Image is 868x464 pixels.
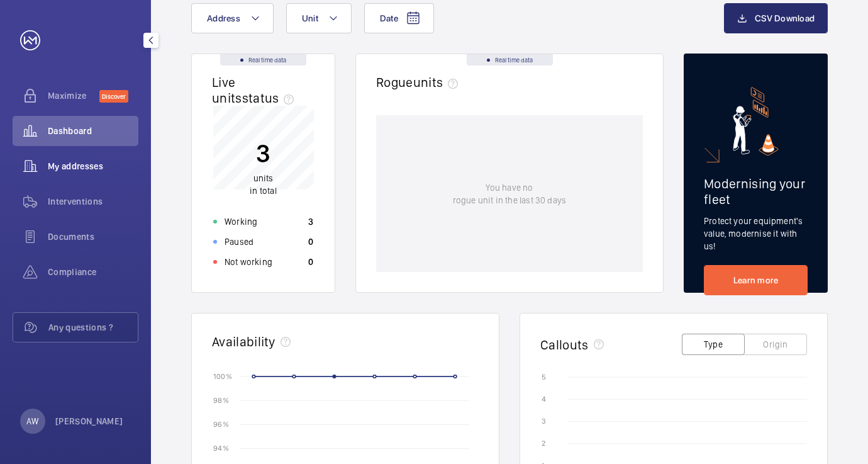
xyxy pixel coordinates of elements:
button: Address [191,3,274,33]
div: Real time data [220,54,306,65]
span: Documents [48,230,138,243]
p: 3 [308,215,313,228]
span: status [242,90,299,106]
span: units [413,74,464,90]
h2: Live units [212,74,299,106]
a: Learn more [704,265,808,295]
h2: Availability [212,334,275,349]
span: Dashboard [48,125,138,137]
span: Date [380,13,398,23]
div: Real time data [467,54,553,65]
button: Origin [744,334,807,355]
text: 96 % [213,420,229,429]
span: Any questions ? [48,321,138,334]
span: Interventions [48,195,138,208]
span: Maximize [48,89,99,102]
span: Compliance [48,266,138,278]
text: 94 % [213,444,229,453]
span: units [253,173,274,183]
button: CSV Download [724,3,828,33]
p: Working [225,215,257,228]
text: 4 [542,395,546,404]
span: CSV Download [755,13,815,23]
p: in total [250,172,276,197]
p: You have no rogue unit in the last 30 days [453,181,566,207]
p: AW [26,415,38,427]
span: My addresses [48,160,138,173]
p: Not working [225,256,272,268]
span: Address [207,13,240,23]
text: 2 [542,439,545,448]
h2: Rogue [376,74,463,90]
text: 3 [542,417,546,426]
button: Date [364,3,434,33]
button: Type [682,334,745,355]
p: [PERSON_NAME] [55,415,123,427]
text: 100 % [213,371,232,380]
p: 0 [308,256,313,268]
img: marketing-card.svg [733,87,779,156]
text: 98 % [213,396,229,405]
p: Paused [225,235,253,248]
button: Unit [286,3,352,33]
h2: Modernising your fleet [704,176,808,207]
h2: Callouts [540,337,589,353]
span: Discover [99,90,128,103]
p: 3 [250,137,276,169]
span: Unit [302,13,318,23]
text: 5 [542,373,546,382]
p: 0 [308,235,313,248]
p: Protect your equipment's value, modernise it with us! [704,215,808,252]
